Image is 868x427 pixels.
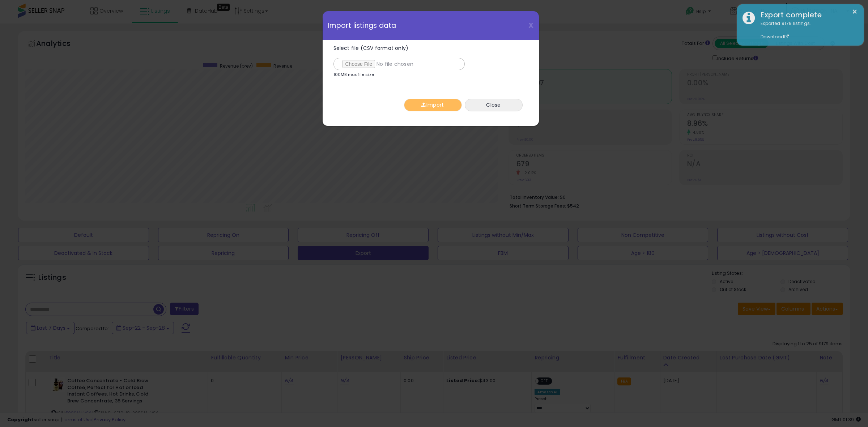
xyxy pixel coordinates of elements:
button: × [852,7,858,16]
a: Download [761,34,789,40]
button: Close [465,99,523,111]
p: 100MB max file size [333,73,374,77]
span: X [528,20,533,30]
div: Exported 9179 listings. [755,20,858,40]
button: Import [404,99,462,111]
span: Select file (CSV format only) [333,44,409,52]
span: Import listings data [328,22,396,29]
div: Export complete [755,10,858,20]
